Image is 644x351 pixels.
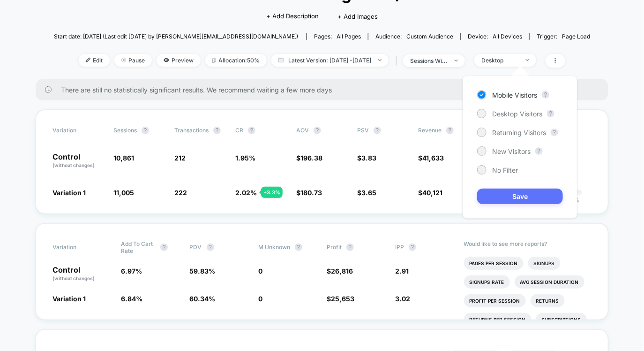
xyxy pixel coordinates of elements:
div: Pages: [314,33,361,40]
span: (without changes) [52,275,95,281]
button: ? [213,127,221,134]
span: 11,005 [113,189,134,197]
li: Returns Per Session [464,313,532,326]
img: end [455,60,458,61]
span: Variation [52,240,104,254]
span: Preview [157,54,201,67]
span: 3.02 [395,295,410,303]
span: PSV [357,127,369,134]
button: Save [477,189,563,204]
img: end [121,58,126,62]
button: ? [535,147,543,155]
span: 59.83 % [190,267,216,275]
div: Trigger: [537,33,590,40]
span: CR [235,127,243,134]
span: Profit [327,244,342,251]
span: Page Load [562,33,590,40]
span: 180.73 [300,189,322,197]
li: Returns [531,294,565,307]
span: $ [418,189,442,197]
span: $ [357,154,376,162]
span: $ [327,295,354,303]
button: ? [446,127,454,134]
span: 212 [174,154,186,162]
span: 2.02 % [235,189,257,197]
span: all pages [337,33,361,40]
span: IPP [395,244,404,251]
span: Latest Version: [DATE] - [DATE] [271,54,389,67]
span: Custom Audience [406,33,453,40]
span: | [393,54,403,68]
span: Sessions [113,127,137,134]
li: Signups Rate [464,275,510,289]
span: 0 [258,295,262,303]
span: 3.65 [361,189,376,197]
button: ? [542,91,549,99]
span: 2.91 [395,267,409,275]
button: ? [314,127,321,134]
p: Control [52,266,112,282]
button: ? [207,244,214,251]
button: ? [346,244,354,251]
span: $ [296,154,322,162]
button: ? [547,110,554,117]
span: Add To Cart Rate [121,240,156,254]
span: 40,121 [422,189,442,197]
span: Revenue [418,127,442,134]
span: + Add Images [337,13,378,20]
span: 0 [258,267,262,275]
span: $ [418,154,444,162]
span: 41,633 [422,154,444,162]
p: Control [52,153,104,169]
span: 10,861 [113,154,134,162]
img: rebalance [212,58,216,63]
span: $ [296,189,322,197]
span: 25,653 [331,295,354,303]
span: 1.95 % [235,154,255,162]
span: M Unknown [258,244,290,251]
span: 6.97 % [121,267,142,275]
div: sessions with impression [410,57,448,64]
span: Transactions [174,127,209,134]
img: calendar [278,58,284,62]
li: Signups [528,257,561,270]
li: Subscriptions [536,313,587,326]
span: + Add Description [266,12,319,21]
button: ? [551,129,558,136]
span: Variation [52,127,104,134]
span: Edit [79,54,110,67]
p: Would like to see more reports? [464,240,592,247]
div: Audience: [375,33,453,40]
button: ? [409,244,416,251]
span: Device: [460,33,529,40]
button: ? [142,127,149,134]
button: ? [374,127,381,134]
span: There are still no statistically significant results. We recommend waiting a few more days [61,86,590,94]
li: Pages Per Session [464,257,524,270]
span: Variation 1 [52,295,86,303]
li: Profit Per Session [464,294,526,307]
span: 196.38 [300,154,322,162]
button: ? [295,244,302,251]
span: 6.84 % [121,295,142,303]
span: 60.34 % [190,295,216,303]
img: end [378,59,382,61]
span: Pause [114,54,152,67]
div: Desktop [481,57,519,64]
span: Allocation: 50% [205,54,267,67]
li: Avg Session Duration [515,275,584,289]
span: New Visitors [492,147,531,155]
span: 222 [174,189,187,197]
span: $ [327,267,353,275]
span: 3.83 [361,154,376,162]
span: all devices [493,33,522,40]
span: (without changes) [52,162,95,168]
span: No Filter [492,166,518,174]
img: edit [86,58,90,62]
span: Returning Visitors [492,129,546,137]
span: Start date: [DATE] (Last edit [DATE] by [PERSON_NAME][EMAIL_ADDRESS][DOMAIN_NAME]) [54,33,299,40]
div: + 3.3 % [261,187,283,198]
span: 26,816 [331,267,353,275]
span: Desktop Visitors [492,110,542,118]
span: $ [357,189,376,197]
